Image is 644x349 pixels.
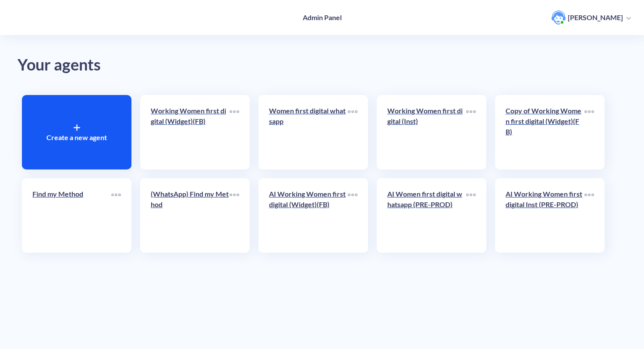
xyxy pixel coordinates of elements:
a: Working Women first digital (Inst) [387,106,466,159]
p: AI Working Women first digital (Widget)(FB) [269,189,348,210]
a: Working Women first digital (Widget)(FB) [151,106,230,159]
a: (WhatsApp) Find my Method [151,189,230,242]
p: Working Women first digital (Inst) [387,106,466,127]
p: Find my Method [32,189,111,199]
p: AI Women first digital whatsapp (PRE-PROD) [387,189,466,210]
p: Working Women first digital (Widget)(FB) [151,106,230,127]
a: AI Working Women first digital (Widget)(FB) [269,189,348,242]
p: Women first digital whatsapp [269,106,348,127]
p: Copy of Working Women first digital (Widget)(FB) [506,106,584,137]
a: AI Working Women first digital Inst (PRE-PROD) [506,189,584,242]
p: Create a new agent [46,132,107,143]
p: AI Working Women first digital Inst (PRE-PROD) [506,189,584,210]
img: user photo [552,11,566,25]
p: (WhatsApp) Find my Method [151,189,230,210]
a: Women first digital whatsapp [269,106,348,159]
a: Copy of Working Women first digital (Widget)(FB) [506,106,584,159]
a: Find my Method [32,189,111,242]
p: [PERSON_NAME] [568,13,623,22]
button: user photo[PERSON_NAME] [547,10,635,25]
h4: Admin Panel [303,13,342,21]
a: AI Women first digital whatsapp (PRE-PROD) [387,189,466,242]
div: Your agents [18,53,626,78]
